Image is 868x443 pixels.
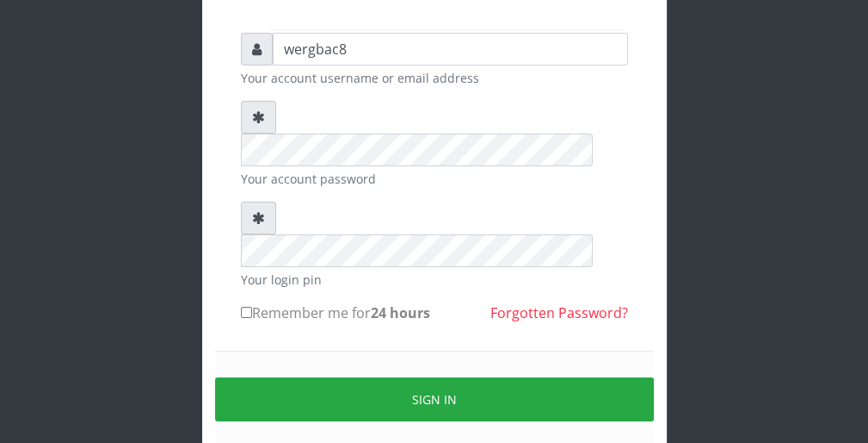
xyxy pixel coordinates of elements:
[273,33,628,66] input: Username or email address
[241,69,628,87] small: Your account username or email address
[490,303,628,322] a: Forgotten Password?
[241,170,628,188] small: Your account password
[241,307,252,318] input: Remember me for24 hours
[215,377,654,421] button: Sign in
[371,303,430,322] b: 24 hours
[241,271,628,289] small: Your login pin
[241,303,430,323] label: Remember me for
